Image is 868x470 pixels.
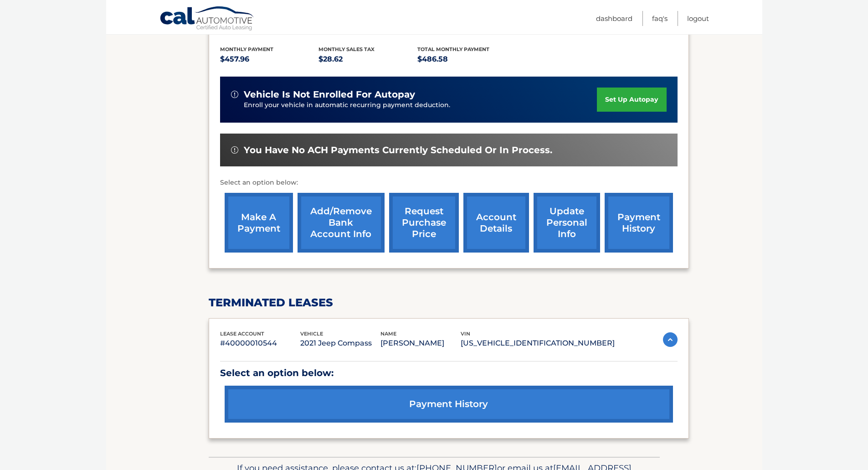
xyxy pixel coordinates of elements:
[225,386,673,423] a: payment history
[209,296,689,310] h2: terminated leases
[461,331,470,337] span: vin
[380,337,461,350] p: [PERSON_NAME]
[244,100,597,110] p: Enroll your vehicle in automatic recurring payment deduction.
[318,53,417,66] p: $28.62
[220,337,300,350] p: #40000010544
[244,145,552,156] span: You have no ACH payments currently scheduled or in process.
[605,193,673,253] a: payment history
[220,331,264,337] span: lease account
[220,46,273,52] span: Monthly Payment
[534,193,600,253] a: update personal info
[318,46,375,52] span: Monthly sales Tax
[597,88,666,112] a: set up autopay
[159,6,255,32] a: Cal Automotive
[687,11,709,26] a: Logout
[652,11,668,26] a: FAQ's
[596,11,632,26] a: Dashboard
[298,193,385,253] a: Add/Remove bank account info
[463,193,529,253] a: account details
[225,193,293,253] a: make a payment
[220,365,678,381] p: Select an option below:
[231,91,238,98] img: alert-white.svg
[417,53,516,66] p: $486.58
[231,146,238,154] img: alert-white.svg
[461,337,615,350] p: [US_VEHICLE_IDENTIFICATION_NUMBER]
[244,89,415,100] span: vehicle is not enrolled for autopay
[389,193,459,253] a: request purchase price
[417,46,489,52] span: Total Monthly Payment
[300,337,380,350] p: 2021 Jeep Compass
[380,331,396,337] span: name
[220,53,319,66] p: $457.96
[220,177,678,188] p: Select an option below:
[663,332,678,347] img: accordion-active.svg
[300,331,323,337] span: vehicle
